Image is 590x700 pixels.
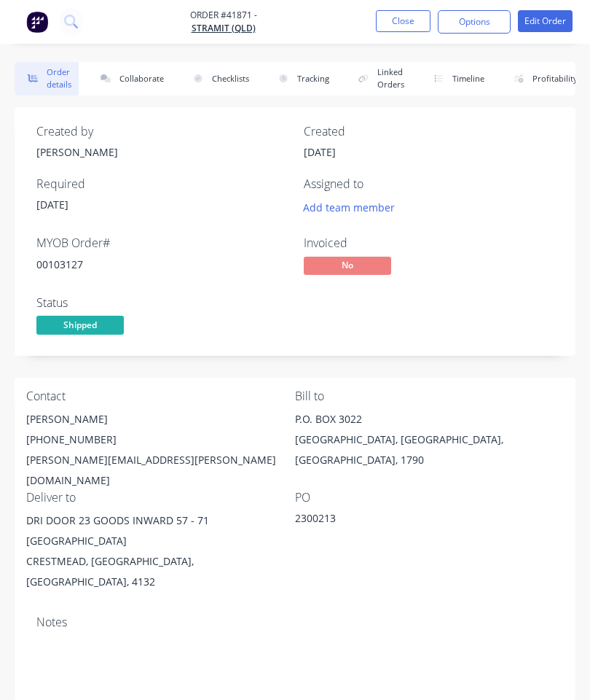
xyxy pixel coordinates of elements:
span: No [304,257,391,275]
span: Shipped [36,316,124,334]
div: P.O. BOX 3022 [295,409,564,429]
span: [DATE] [304,145,336,159]
div: Required [36,177,286,191]
div: DRI DOOR 23 GOODS INWARD 57 - 71 [GEOGRAPHIC_DATA] [26,510,295,551]
div: [PERSON_NAME][EMAIL_ADDRESS][PERSON_NAME][DOMAIN_NAME] [26,450,295,491]
div: PO [295,491,564,505]
button: Timeline [420,62,492,96]
a: Stramit (QLD) [190,22,257,35]
span: Order #41871 - [190,9,257,22]
button: Add team member [296,197,403,217]
div: 00103127 [36,257,286,272]
div: Invoiced [304,236,554,250]
button: Options [438,10,511,34]
img: Factory [26,11,48,33]
div: P.O. BOX 3022[GEOGRAPHIC_DATA], [GEOGRAPHIC_DATA], [GEOGRAPHIC_DATA], 1790 [295,409,564,470]
div: [PERSON_NAME] [36,144,286,160]
div: Contact [26,389,295,403]
div: MYOB Order # [36,236,286,250]
button: Collaborate [87,62,171,96]
div: Notes [36,615,554,629]
div: Created [304,125,554,139]
div: Status [36,296,286,310]
div: 2300213 [295,510,477,531]
div: Created by [36,125,286,139]
div: Bill to [295,389,564,403]
button: Order details [15,62,79,96]
button: Linked Orders [345,62,412,96]
div: CRESTMEAD, [GEOGRAPHIC_DATA], [GEOGRAPHIC_DATA], 4132 [26,551,295,592]
div: [GEOGRAPHIC_DATA], [GEOGRAPHIC_DATA], [GEOGRAPHIC_DATA], 1790 [295,429,564,470]
button: Shipped [36,316,124,338]
button: Close [376,10,430,32]
button: Profitability [500,62,585,96]
button: Edit Order [518,10,573,32]
span: [DATE] [36,198,68,211]
div: [PHONE_NUMBER] [26,429,295,450]
button: Tracking [265,62,337,96]
div: DRI DOOR 23 GOODS INWARD 57 - 71 [GEOGRAPHIC_DATA]CRESTMEAD, [GEOGRAPHIC_DATA], [GEOGRAPHIC_DATA]... [26,510,295,592]
div: [PERSON_NAME][PHONE_NUMBER][PERSON_NAME][EMAIL_ADDRESS][PERSON_NAME][DOMAIN_NAME] [26,409,295,491]
div: Deliver to [26,491,295,505]
div: Assigned to [304,177,554,191]
button: Add team member [304,197,403,217]
button: Checklists [180,62,256,96]
div: [PERSON_NAME] [26,409,295,429]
